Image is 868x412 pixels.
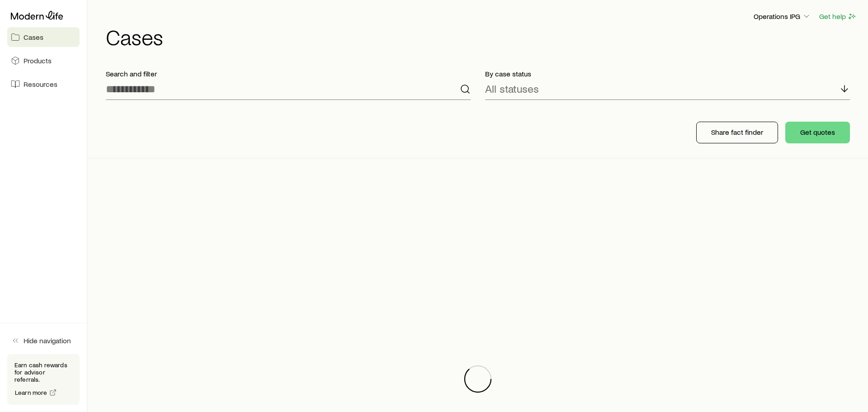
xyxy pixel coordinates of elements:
p: By case status [485,69,850,78]
span: Cases [24,33,43,42]
a: Resources [7,74,80,94]
p: Earn cash rewards for advisor referrals. [14,361,72,383]
button: Hide navigation [7,331,80,350]
p: Share fact finder [711,128,763,137]
button: Operations IPG [753,11,811,22]
button: Get quotes [785,122,850,143]
a: Cases [7,27,80,47]
button: Share fact finder [696,122,778,143]
p: All statuses [485,82,539,95]
button: Get help [819,11,857,22]
a: Products [7,51,80,71]
p: Operations IPG [754,12,811,21]
h1: Cases [106,26,857,47]
span: Learn more [15,389,47,396]
p: Search and filter [106,69,471,78]
div: Earn cash rewards for advisor referrals.Learn more [7,354,80,405]
span: Resources [24,80,57,89]
span: Hide navigation [24,336,71,345]
span: Products [24,56,52,65]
